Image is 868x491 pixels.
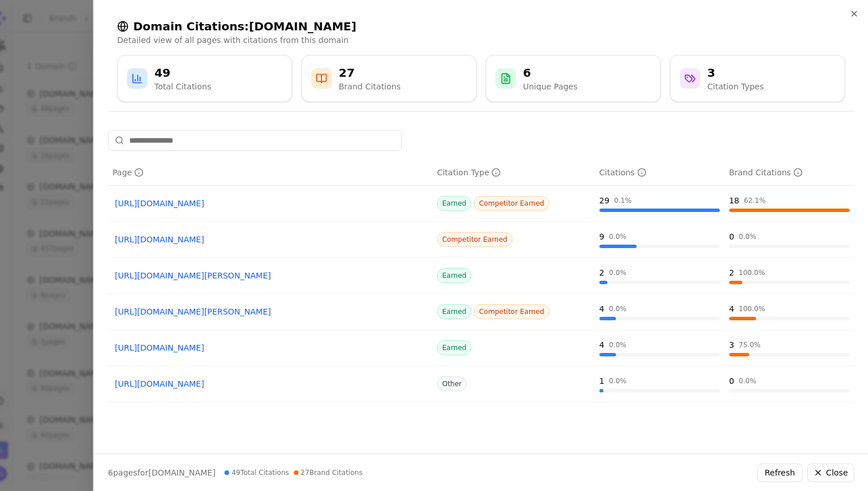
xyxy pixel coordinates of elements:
span: Competitor Earned [474,196,549,211]
a: [URL][DOMAIN_NAME] [115,378,425,390]
span: 49 Total Citations [224,468,289,477]
div: 0 [729,375,734,387]
button: Close [807,463,854,482]
div: 0.0 % [609,268,627,277]
span: Earned [437,340,471,355]
div: Page [113,167,144,178]
div: Brand Citations [339,81,401,92]
div: 0.0 % [609,376,627,386]
div: 29 [599,195,610,206]
div: 9 [599,231,604,242]
div: 0.0 % [609,340,627,349]
div: 2 [599,267,604,278]
div: 4 [599,303,604,315]
a: [URL][DOMAIN_NAME] [115,234,425,245]
th: page [108,160,432,186]
p: Detailed view of all pages with citations from this domain [117,34,845,46]
div: 0.0 % [609,232,627,241]
div: Citation Type [437,167,501,178]
a: [URL][DOMAIN_NAME] [115,198,425,209]
div: 3 [707,65,764,81]
h2: Domain Citations: [DOMAIN_NAME] [117,18,845,34]
div: 100.0 % [739,304,765,313]
th: brandCitationCount [724,160,854,186]
span: 27 Brand Citations [294,468,363,477]
div: 0.0 % [609,304,627,313]
div: Citations [599,167,646,178]
a: [URL][DOMAIN_NAME][PERSON_NAME] [115,306,425,317]
span: Other [437,376,467,391]
div: 2 [729,267,734,278]
div: 1 [599,375,604,387]
div: 18 [729,195,739,206]
div: 75.0 % [739,340,761,349]
div: Citation Types [707,81,764,92]
div: 49 [154,65,211,81]
div: 6 [523,65,578,81]
span: 6 [108,468,113,477]
button: Refresh [757,463,803,482]
div: 0.0 % [739,376,757,386]
div: 3 [729,339,734,351]
div: 100.0 % [739,268,765,277]
span: Earned [437,304,471,319]
div: Data table [108,160,854,402]
div: Unique Pages [523,81,578,92]
span: Earned [437,196,471,211]
th: totalCitationCount [595,160,724,186]
div: 0.0 % [739,232,757,241]
div: 4 [729,303,734,315]
span: [DOMAIN_NAME] [148,468,215,477]
div: 0.1 % [614,196,632,205]
p: page s for [108,467,215,478]
div: 4 [599,339,604,351]
div: 0 [729,231,734,242]
span: Earned [437,268,471,283]
div: Total Citations [154,81,211,92]
a: [URL][DOMAIN_NAME][PERSON_NAME] [115,270,425,281]
span: Competitor Earned [437,232,513,247]
span: Competitor Earned [474,304,549,319]
div: 27 [339,65,401,81]
div: 62.1 % [744,196,766,205]
th: citationTypes [432,160,595,186]
a: [URL][DOMAIN_NAME] [115,342,425,353]
div: Brand Citations [729,167,803,178]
